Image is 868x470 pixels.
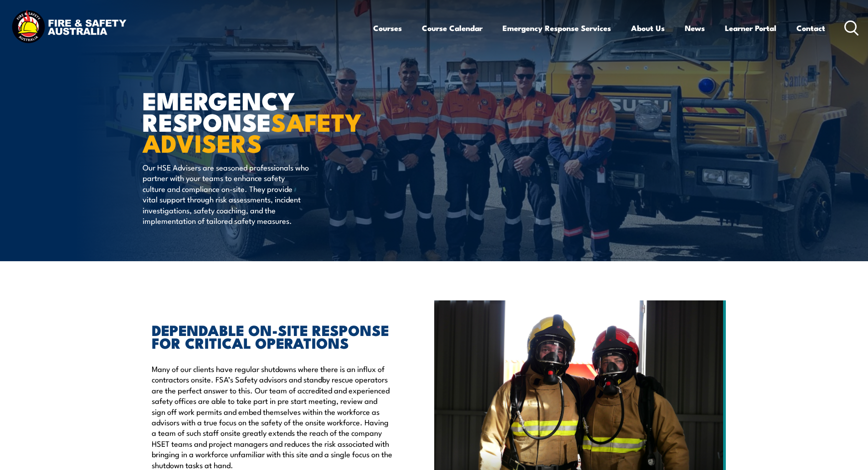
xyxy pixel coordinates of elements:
a: News [685,16,705,40]
a: About Us [631,16,665,40]
h1: EMERGENCY RESPONSE [143,89,368,153]
a: Courses [373,16,402,40]
strong: SAFETY ADVISERS [143,102,361,161]
p: Many of our clients have regular shutdowns where there is an influx of contractors onsite. FSA’s ... [152,363,392,470]
a: Emergency Response Services [503,16,611,40]
a: Course Calendar [422,16,483,40]
a: Learner Portal [725,16,776,40]
h2: DEPENDABLE ON-SITE RESPONSE FOR CRITICAL OPERATIONS [152,323,392,349]
p: Our HSE Advisers are seasoned professionals who partner with your teams to enhance safety culture... [143,162,309,226]
a: Contact [796,16,825,40]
